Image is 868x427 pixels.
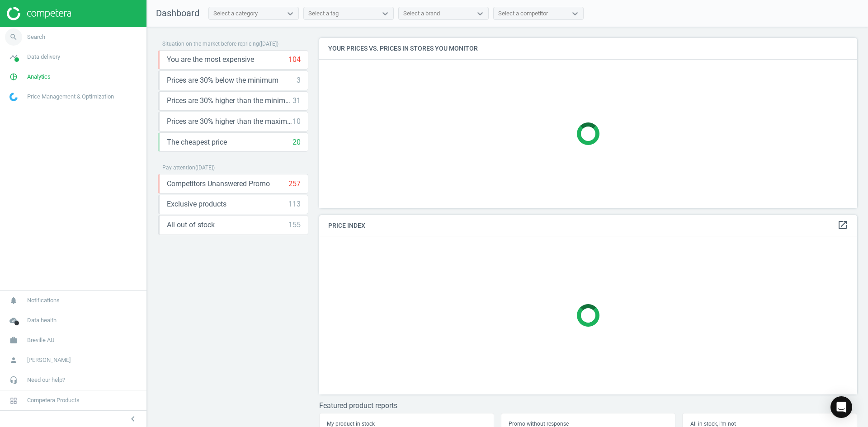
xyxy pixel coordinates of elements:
[167,199,226,209] span: Exclusive products
[837,220,848,231] a: open_in_new
[292,137,301,147] div: 20
[7,7,71,20] img: ajHJNr6hYgQAAAAASUVORK5CYII=
[5,292,22,309] i: notifications
[288,55,301,65] div: 104
[292,117,301,127] div: 10
[27,73,51,81] span: Analytics
[167,179,270,189] span: Competitors Unanswered Promo
[167,220,215,230] span: All out of stock
[27,376,65,384] span: Need our help?
[319,401,857,410] h3: Featured product reports
[167,75,278,85] span: Prices are 30% below the minimum
[308,9,339,18] div: Select a tag
[509,421,668,427] h5: Promo without response
[288,220,301,230] div: 155
[27,396,80,404] span: Competera Products
[498,9,548,18] div: Select a competitor
[195,164,215,171] span: ( [DATE] )
[127,413,138,424] i: chevron_left
[830,396,852,418] div: Open Intercom Messenger
[288,179,301,189] div: 257
[167,137,227,147] span: The cheapest price
[167,96,292,106] span: Prices are 30% higher than the minimum
[167,55,254,65] span: You are the most expensive
[27,316,57,324] span: Data health
[403,9,440,18] div: Select a brand
[292,96,301,106] div: 31
[156,8,199,19] span: Dashboard
[27,356,71,364] span: [PERSON_NAME]
[5,332,22,349] i: work
[213,9,258,18] div: Select a category
[5,68,22,85] i: pie_chart_outlined
[9,93,18,101] img: wGWNvw8QSZomAAAAABJRU5ErkJggg==
[162,41,259,47] span: Situation on the market before repricing
[327,421,486,427] h5: My product in stock
[319,215,857,236] h4: Price Index
[27,93,114,101] span: Price Management & Optimization
[5,48,22,66] i: timeline
[319,38,857,59] h4: Your prices vs. prices in stores you monitor
[27,296,60,305] span: Notifications
[297,75,301,85] div: 3
[27,33,45,41] span: Search
[5,28,22,46] i: search
[690,421,849,427] h5: All in stock, i'm not
[27,336,54,344] span: Breville AU
[5,371,22,389] i: headset_mic
[5,312,22,329] i: cloud_done
[167,117,292,127] span: Prices are 30% higher than the maximal
[837,220,848,230] i: open_in_new
[27,53,60,61] span: Data delivery
[288,199,301,209] div: 113
[5,352,22,369] i: person
[122,413,144,425] button: chevron_left
[259,41,278,47] span: ( [DATE] )
[162,164,195,171] span: Pay attention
